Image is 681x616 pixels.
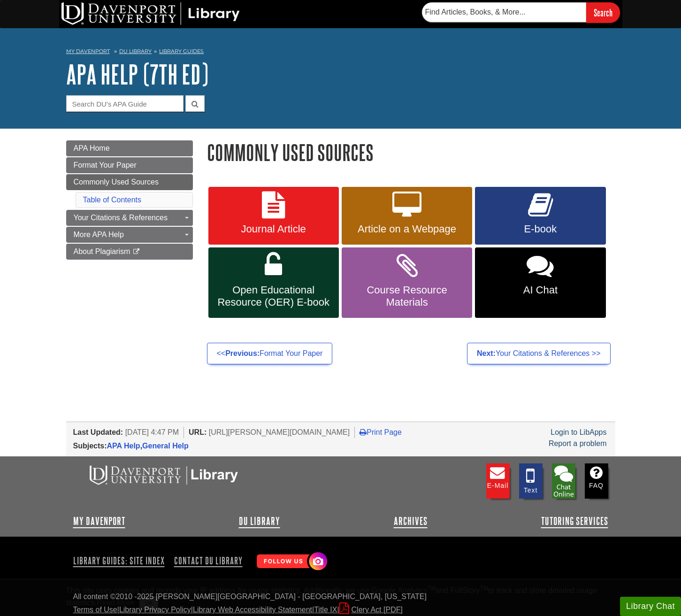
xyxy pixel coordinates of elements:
span: AI Chat [482,284,598,296]
a: More APA Help [66,227,193,243]
a: Library Guides [159,48,204,54]
a: General Help [142,442,189,450]
span: URL: [189,428,207,436]
a: E-book [475,187,605,245]
li: Chat with Library [552,463,575,499]
span: E-book [482,223,598,235]
span: Subjects: [73,442,107,450]
a: Journal Article [208,187,339,245]
a: Next:Your Citations & References >> [467,343,611,364]
a: <<Previous:Format Your Paper [207,343,333,364]
a: Tutoring Services [541,516,608,527]
span: [URL][PERSON_NAME][DOMAIN_NAME] [209,428,350,436]
a: Course Resource Materials [342,247,472,318]
span: Last Updated: [73,428,123,436]
a: FAQ [585,463,608,499]
a: Open Educational Resource (OER) E-book [208,247,339,318]
a: DU Library [239,516,280,527]
a: Login to LibApps [551,428,606,436]
a: Your Citations & References [66,210,193,226]
sup: TM [428,585,436,592]
sup: TM [480,585,488,592]
a: Read More [97,599,134,607]
a: Format Your Paper [66,157,193,173]
a: APA Help [107,442,140,450]
input: Find Articles, Books, & More... [422,2,586,22]
a: Contact DU Library [170,553,246,569]
strong: Next: [477,349,496,357]
input: Search DU's APA Guide [66,95,184,112]
i: Print Page [360,428,367,436]
h1: Commonly Used Sources [207,140,615,164]
form: Searches DU Library's articles, books, and more [422,2,620,23]
a: Report a problem [549,439,607,447]
img: Library Chat [552,463,575,499]
span: Course Resource Materials [349,284,465,308]
a: APA Home [66,140,193,156]
a: Article on a Webpage [342,187,472,245]
span: Format Your Paper [74,161,137,169]
span: APA Home [74,144,110,152]
a: E-mail [486,463,510,499]
span: , [107,442,189,450]
img: DU Library [61,2,240,25]
span: Commonly Used Sources [74,178,159,186]
a: APA Help (7th Ed) [66,60,208,89]
div: Guide Page Menu [66,140,193,260]
strong: Previous: [225,349,260,357]
a: Library Guides: Site Index [73,553,168,569]
a: My Davenport [73,516,125,527]
button: Library Chat [620,597,681,616]
span: Your Citations & References [74,214,168,222]
nav: breadcrumb [66,45,615,60]
a: About Plagiarism [66,244,193,260]
span: Open Educational Resource (OER) E-book [215,284,332,308]
a: DU Library [119,48,152,54]
span: Article on a Webpage [349,223,465,235]
i: This link opens in a new window [132,249,140,255]
img: DU Libraries [73,463,252,486]
button: Close [139,596,158,610]
img: Follow Us! Instagram [252,548,329,575]
span: Journal Article [215,223,332,235]
a: Commonly Used Sources [66,174,193,190]
a: My Davenport [66,47,110,55]
span: About Plagiarism [74,247,130,255]
a: Archives [394,516,428,527]
input: Search [586,2,620,23]
a: Table of Contents [83,196,142,204]
span: [DATE] 4:47 PM [125,428,179,436]
a: Text [519,463,543,499]
span: More APA Help [74,231,124,239]
div: This site uses cookies and records your IP address for usage statistics. Additionally, we use Goo... [66,585,615,610]
a: Print Page [360,428,402,436]
a: AI Chat [475,247,605,318]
